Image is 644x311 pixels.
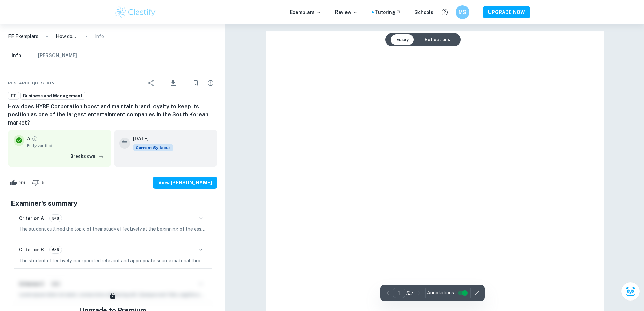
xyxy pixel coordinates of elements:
[38,48,77,63] button: [PERSON_NAME]
[21,93,85,99] span: Business and Management
[419,34,455,45] button: Reflections
[375,8,401,16] a: Tutoring
[16,179,29,186] span: 88
[133,144,173,151] span: Current Syllabus
[204,76,217,90] div: Report issue
[458,8,466,16] h6: MS
[290,8,321,16] p: Exemplars
[20,92,85,100] a: Business and Management
[8,48,24,63] button: Info
[19,215,44,222] h6: Criterion A
[439,6,450,18] button: Help and Feedback
[335,8,358,16] p: Review
[8,32,38,40] a: EE Exemplars
[69,151,106,161] button: Breakdown
[11,198,215,208] h5: Examiner's summary
[427,289,454,296] span: Annotations
[8,93,19,99] span: EE
[19,246,44,253] h6: Criterion B
[8,92,19,100] a: EE
[391,34,414,45] button: Essay
[30,177,48,188] div: Dislike
[19,225,207,233] p: The student outlined the topic of their study effectively at the beginning of the essay, clearly ...
[8,80,55,86] span: Research question
[114,5,157,19] img: Clastify logo
[406,289,414,297] p: / 27
[27,135,30,142] p: A
[19,257,207,264] p: The student effectively incorporated relevant and appropriate source material throughout the essa...
[160,74,188,92] div: Download
[32,136,38,142] a: Grade fully verified
[133,135,168,142] h6: [DATE]
[27,142,106,149] span: Fully verified
[50,247,62,253] span: 6/6
[153,177,217,189] button: View [PERSON_NAME]
[8,103,217,127] h6: How does HYBE Corporation boost and maintain brand loyalty to keep its position as one of the lar...
[456,5,469,19] button: MS
[189,76,202,90] div: Bookmark
[38,179,48,186] span: 6
[483,6,530,18] button: UPGRADE NOW
[8,177,29,188] div: Like
[56,32,77,40] p: How does HYBE Corporation boost and maintain brand loyalty to keep its position as one of the lar...
[133,144,173,151] div: This exemplar is based on the current syllabus. Feel free to refer to it for inspiration/ideas wh...
[95,32,104,40] p: Info
[50,215,62,221] span: 5/6
[621,282,640,301] button: Ask Clai
[145,76,158,90] div: Share
[414,8,433,16] a: Schools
